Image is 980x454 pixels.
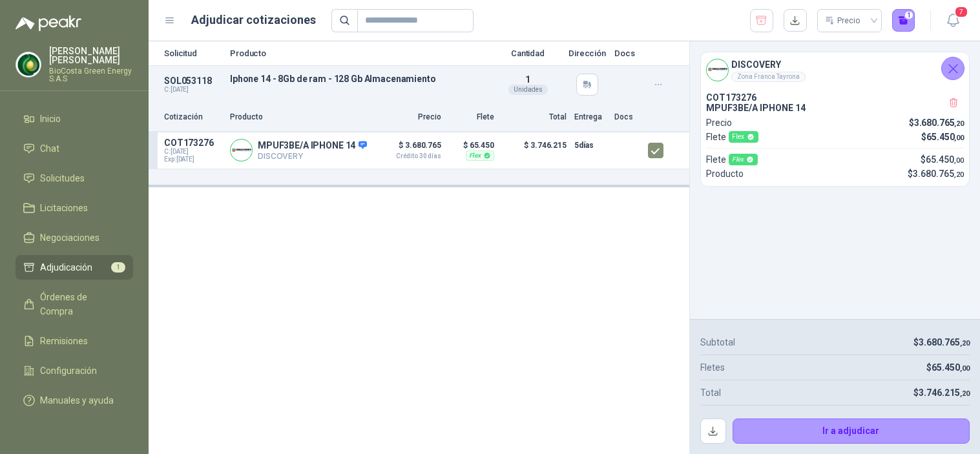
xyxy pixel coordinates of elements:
p: Flete [449,111,494,123]
span: 1 [525,74,530,85]
p: Docs [614,49,640,57]
p: Subtotal [700,335,735,349]
p: $ [926,360,970,375]
span: Inicio [40,112,61,126]
p: Dirección [568,49,607,57]
a: Manuales y ayuda [16,388,133,413]
span: 3.680.765 [914,118,964,128]
p: $ 65.450 [449,138,494,153]
p: Cotización [164,111,222,123]
span: 65.450 [926,132,964,142]
p: [PERSON_NAME] [PERSON_NAME] [49,46,133,65]
span: 3.746.215 [919,387,970,398]
p: BioCosta Green Energy S.A.S [49,67,133,83]
span: ,20 [954,170,964,179]
p: Producto [706,167,744,181]
p: Solicitud [164,49,222,57]
span: Crédito 30 días [377,153,441,160]
div: Flex [729,154,758,165]
span: Configuración [40,364,97,378]
h1: Adjudicar cotizaciones [191,11,316,29]
p: Producto [230,49,488,57]
p: Total [700,386,721,400]
p: $ [913,335,970,349]
button: 7 [941,9,964,32]
span: Manuales y ayuda [40,393,114,408]
div: Flex [466,150,494,161]
p: Precio [377,111,441,123]
img: Company Logo [707,59,728,81]
p: Precio [706,116,732,130]
span: ,20 [960,389,970,398]
p: $ [908,167,964,181]
span: 65.450 [926,154,964,165]
p: $ [913,386,970,400]
p: Flete [706,152,758,167]
img: Company Logo [231,139,252,161]
span: 3.680.765 [919,337,970,347]
span: 65.450 [932,362,970,373]
p: Entrega [574,111,607,123]
img: Logo peakr [16,15,81,31]
span: ,20 [960,339,970,347]
span: ,00 [954,134,964,142]
button: Cerrar [941,57,964,80]
span: Órdenes de Compra [40,290,121,318]
button: Ir a adjudicar [733,418,970,444]
div: Unidades [508,85,548,95]
span: 7 [954,6,968,18]
p: 5 días [574,138,607,153]
a: Remisiones [16,329,133,353]
span: 1 [111,262,125,273]
span: Negociaciones [40,231,99,245]
p: Cantidad [495,49,560,57]
button: 1 [892,9,915,32]
h4: DISCOVERY [731,57,806,72]
a: Inicio [16,107,133,131]
a: Chat [16,136,133,161]
p: Docs [614,111,640,123]
p: MPUF3BE/A IPHONE 14 [706,103,964,113]
p: DISCOVERY [258,151,367,161]
p: SOL053118 [164,76,222,86]
p: Iphone 14 - 8Gb de ram - 128 Gb Almacenamiento [230,74,488,84]
a: Adjudicación1 [16,255,133,280]
span: Chat [40,141,59,156]
a: Licitaciones [16,196,133,220]
span: ,20 [954,119,964,128]
p: Total [502,111,567,123]
span: C: [DATE] [164,148,222,156]
p: COT173276 [164,138,222,148]
p: $ [909,116,964,130]
span: Adjudicación [40,260,92,274]
a: Órdenes de Compra [16,285,133,324]
p: MPUF3BE/A IPHONE 14 [258,140,367,152]
p: $ [921,152,964,167]
img: Company Logo [16,52,41,77]
p: $ [921,130,964,144]
div: Zona Franca Tayrona [731,72,806,82]
p: C: [DATE] [164,86,222,94]
p: Fletes [700,360,725,375]
p: Flete [706,130,758,144]
span: Remisiones [40,334,88,348]
span: ,00 [960,364,970,373]
div: Precio [825,11,862,30]
p: $ 3.746.215 [502,138,567,163]
span: Licitaciones [40,201,88,215]
a: Configuración [16,358,133,383]
span: Exp: [DATE] [164,156,222,163]
span: Solicitudes [40,171,85,185]
div: Flex [729,131,758,143]
p: Producto [230,111,369,123]
span: 3.680.765 [913,169,964,179]
div: Company LogoDISCOVERYZona Franca Tayrona [701,52,969,87]
p: COT173276 [706,92,964,103]
span: ,00 [954,156,964,165]
a: Solicitudes [16,166,133,191]
a: Negociaciones [16,225,133,250]
p: $ 3.680.765 [377,138,441,160]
